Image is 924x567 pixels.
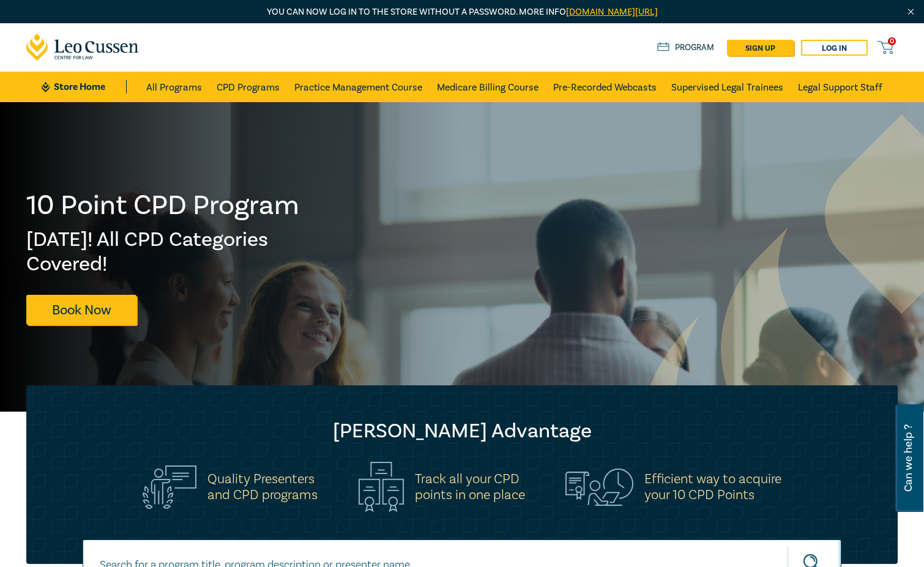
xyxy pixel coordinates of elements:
[888,37,896,45] span: 0
[207,471,318,503] h5: Quality Presenters and CPD programs
[146,72,202,102] a: All Programs
[217,72,280,102] a: CPD Programs
[566,6,658,18] a: [DOMAIN_NAME][URL]
[906,7,916,17] img: Close
[437,72,538,102] a: Medicare Billing Course
[26,6,898,19] p: You can now log in to the store without a password. More info
[801,40,868,56] a: Log in
[51,419,873,443] h2: [PERSON_NAME] Advantage
[903,412,914,505] span: Can we help ?
[294,72,422,102] a: Practice Management Course
[143,465,196,509] img: Quality Presenters<br>and CPD programs
[26,295,136,325] a: Book Now
[415,471,525,503] h5: Track all your CPD points in one place
[565,469,633,505] img: Efficient way to acquire<br>your 10 CPD Points
[657,41,714,54] a: Program
[644,471,781,503] h5: Efficient way to acquire your 10 CPD Points
[553,72,657,102] a: Pre-Recorded Webcasts
[26,190,300,221] h1: 10 Point CPD Program
[798,72,882,102] a: Legal Support Staff
[359,462,404,512] img: Track all your CPD<br>points in one place
[42,80,127,94] a: Store Home
[727,40,794,56] a: sign up
[671,72,783,102] a: Supervised Legal Trainees
[26,228,300,276] h2: [DATE]! All CPD Categories Covered!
